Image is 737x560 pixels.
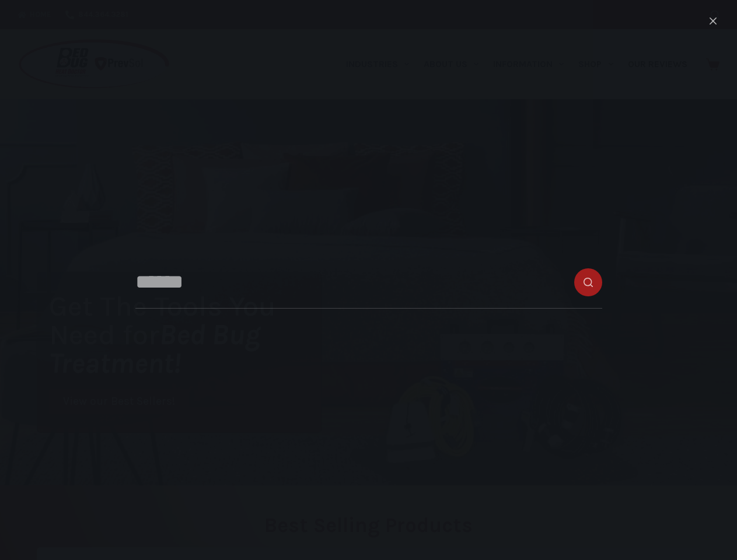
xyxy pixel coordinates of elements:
[416,29,485,99] a: About Us
[37,515,700,535] h2: Best Selling Products
[338,29,416,99] a: Industries
[620,29,694,99] a: Our Reviews
[63,396,175,407] span: View our Best Sellers!
[49,318,260,380] i: Bed Bug Treatment!
[571,29,620,99] a: Shop
[18,38,170,90] img: Prevsol/Bed Bug Heat Doctor
[9,5,44,40] button: Open LiveChat chat widget
[711,10,719,19] button: Search
[486,29,571,99] a: Information
[49,292,321,377] h1: Get The Tools You Need for
[338,29,694,99] nav: Primary
[49,389,189,414] a: View our Best Sellers!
